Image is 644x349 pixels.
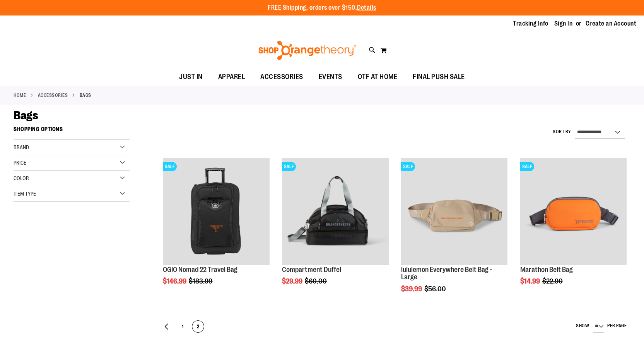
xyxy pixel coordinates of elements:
[607,323,627,328] span: per page
[177,321,188,333] span: 1
[593,320,604,333] select: Show per page
[358,68,398,86] span: OTF AT HOME
[554,19,573,28] a: Sign In
[163,162,177,171] span: SALE
[282,266,341,273] a: Compartment Duffel
[163,277,188,285] span: $146.99
[542,277,564,285] span: $22.90
[401,266,492,281] a: lululemon Everywhere Belt Bag - Large
[14,144,29,150] span: Brand
[14,175,29,181] span: Color
[282,158,388,265] img: Compartment Duffel front
[424,285,447,293] span: $56.00
[14,160,26,166] span: Price
[159,154,273,305] div: product
[282,158,388,266] a: Compartment Duffel front SALE
[163,266,237,273] a: OGIO Nomad 22 Travel Bag
[401,285,423,293] span: $39.99
[401,158,507,266] a: Product image for lululemon Everywhere Belt Bag LargeSALE
[176,320,189,333] a: 1
[38,92,68,99] a: ACCESSORIES
[282,162,296,171] span: SALE
[282,277,304,285] span: $29.99
[14,109,38,122] span: Bags
[413,68,465,86] span: FINAL PUSH SALE
[520,158,627,266] a: Marathon Belt BagSALE
[268,3,376,12] p: FREE Shipping, orders over $150.
[516,154,630,305] div: product
[192,321,204,333] span: 2
[189,277,214,285] span: $183.99
[305,277,328,285] span: $60.00
[14,191,36,197] span: Item Type
[513,19,548,28] a: Tracking Info
[397,154,511,313] div: product
[401,158,507,265] img: Product image for lululemon Everywhere Belt Bag Large
[520,158,627,265] img: Marathon Belt Bag
[218,68,245,86] span: APPAREL
[163,158,269,266] a: Product image for OGIO Nomad 22 Travel BagSALE
[80,92,91,99] strong: Bags
[14,122,130,140] strong: Shopping Options
[257,41,357,60] img: Shop Orangetheory
[576,323,589,328] span: Show
[260,68,303,86] span: ACCESSORIES
[179,68,203,86] span: JUST IN
[401,162,415,171] span: SALE
[553,129,571,135] label: Sort By
[319,68,342,86] span: EVENTS
[14,92,26,99] a: Home
[520,277,541,285] span: $14.99
[520,266,573,273] a: Marathon Belt Bag
[278,154,392,305] div: product
[163,158,269,265] img: Product image for OGIO Nomad 22 Travel Bag
[357,4,376,11] a: Details
[520,162,534,171] span: SALE
[586,19,637,28] a: Create an Account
